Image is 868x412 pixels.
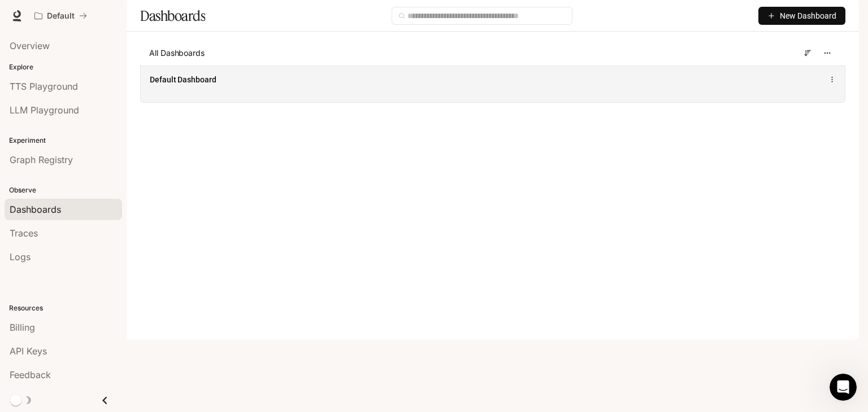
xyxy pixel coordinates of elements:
iframe: Intercom live chat [830,374,857,401]
button: All workspaces [29,5,92,27]
button: New Dashboard [758,7,845,25]
p: Default [47,11,75,21]
span: New Dashboard [780,10,836,22]
h1: Dashboards [140,5,205,27]
span: All Dashboards [149,47,205,59]
a: Default Dashboard [150,74,216,85]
